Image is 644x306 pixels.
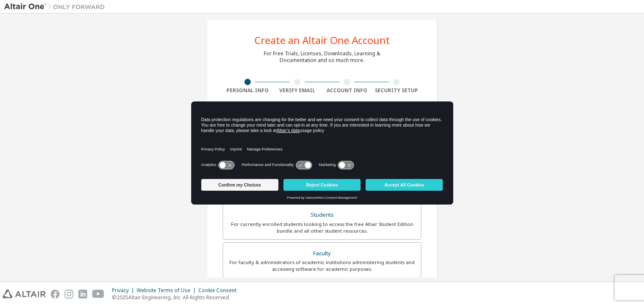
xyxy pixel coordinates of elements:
[264,50,380,64] div: For Free Trials, Licenses, Downloads, Learning & Documentation and so much more.
[78,290,87,298] img: linkedin.svg
[65,290,73,298] img: instagram.svg
[3,290,46,298] img: altair_logo.svg
[112,287,137,294] div: Privacy
[92,290,104,298] img: youtube.svg
[254,35,390,45] div: Create an Altair One Account
[322,87,372,94] div: Account Info
[228,209,416,221] div: Students
[198,287,241,294] div: Cookie Consent
[137,287,198,294] div: Website Terms of Use
[228,221,416,234] div: For currently enrolled students looking to access the free Altair Student Edition bundle and all ...
[228,259,416,272] div: For faculty & administrators of academic institutions administering students and accessing softwa...
[273,87,322,94] div: Verify Email
[223,87,273,94] div: Personal Info
[228,248,416,259] div: Faculty
[4,3,109,11] img: Altair One
[112,294,241,301] p: © 2025 Altair Engineering, Inc. All Rights Reserved.
[51,290,60,298] img: facebook.svg
[372,87,422,94] div: Security Setup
